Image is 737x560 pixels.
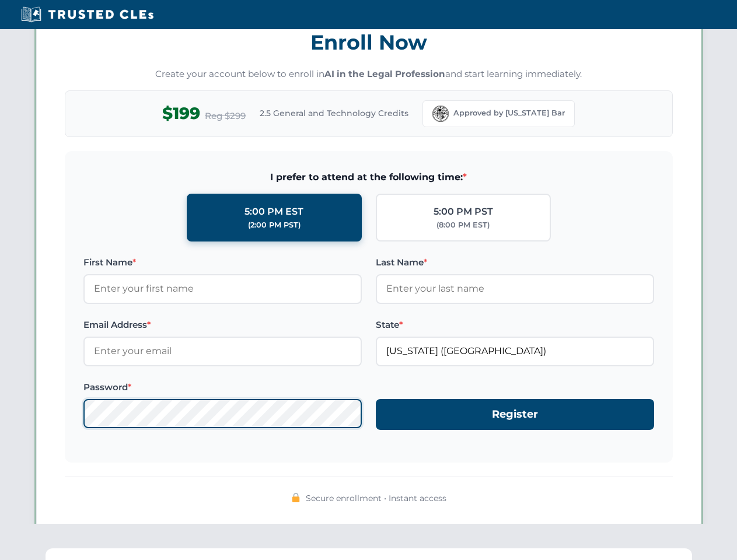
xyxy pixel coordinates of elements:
[205,109,246,123] span: Reg $299
[434,204,493,219] div: 5:00 PM PST
[376,318,654,332] label: State
[376,337,654,366] input: Florida (FL)
[306,492,446,505] span: Secure enrollment • Instant access
[65,24,673,61] h3: Enroll Now
[244,204,303,219] div: 5:00 PM EST
[432,106,449,122] img: Florida Bar
[83,274,362,303] input: Enter your first name
[65,68,673,81] p: Create your account below to enroll in and start learning immediately.
[436,219,490,231] div: (8:00 PM EST)
[248,219,301,231] div: (2:00 PM PST)
[260,107,408,120] span: 2.5 General and Technology Credits
[291,493,301,502] img: 🔒
[376,399,654,430] button: Register
[453,107,565,119] span: Approved by [US_STATE] Bar
[162,100,200,127] span: $199
[83,318,362,332] label: Email Address
[83,337,362,366] input: Enter your email
[83,170,654,185] span: I prefer to attend at the following time:
[324,68,445,79] strong: AI in the Legal Profession
[376,256,654,269] label: Last Name
[376,274,654,303] input: Enter your last name
[83,256,362,269] label: First Name
[83,380,362,394] label: Password
[18,6,157,23] img: Trusted CLEs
